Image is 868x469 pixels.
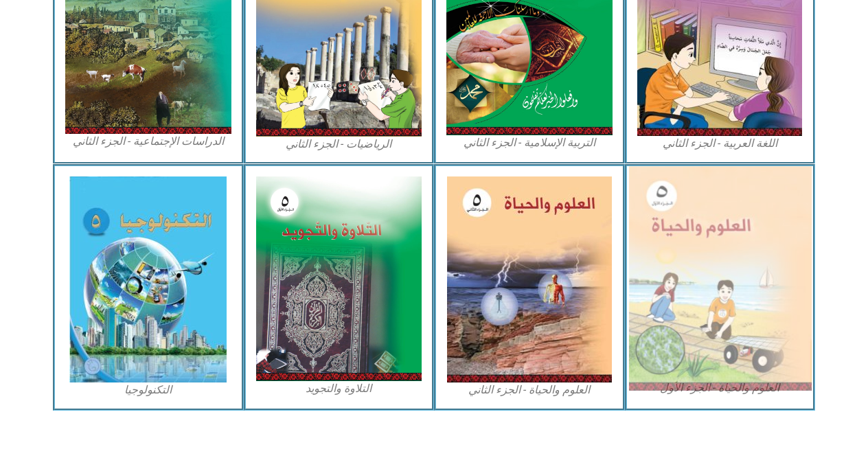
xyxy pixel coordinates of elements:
[446,135,613,150] figcaption: التربية الإسلامية - الجزء الثاني
[256,381,422,396] figcaption: التلاوة والتجويد
[637,136,803,151] figcaption: اللغة العربية - الجزء الثاني
[65,134,231,149] figcaption: الدراسات الإجتماعية - الجزء الثاني
[446,382,613,398] figcaption: العلوم والحياة - الجزء الثاني
[256,137,422,152] figcaption: الرياضيات - الجزء الثاني
[65,382,231,398] figcaption: التكنولوجيا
